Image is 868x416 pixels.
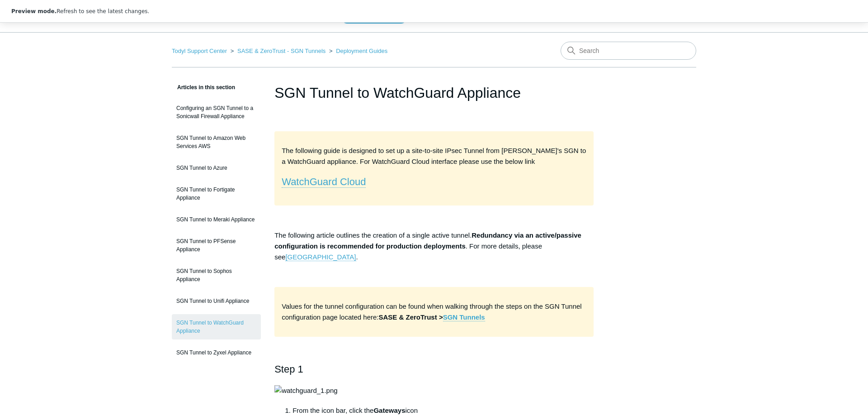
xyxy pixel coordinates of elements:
[282,176,366,188] a: WatchGuard Cloud
[237,48,325,54] a: SASE & ZeroTrust - SGN Tunnels
[274,82,594,104] h1: SGN Tunnel to WatchGuard Appliance
[373,406,405,414] strong: Gateways
[292,405,594,416] li: From the icon bar, click the icon
[274,361,594,377] h2: Step 1
[172,84,235,91] span: Articles in this section
[172,314,261,339] a: SGN Tunnel to WatchGuard Appliance
[11,8,57,14] strong: Preview mode.
[327,48,387,54] li: Deployment Guides
[172,129,261,155] a: SGN Tunnel to Amazon Web Services AWS
[172,181,261,206] a: SGN Tunnel to Fortigate Appliance
[561,42,696,60] input: Search
[172,233,261,258] a: SGN Tunnel to PFSense Appliance
[172,292,261,310] a: SGN Tunnel to Unifi Appliance
[172,263,261,288] a: SGN Tunnel to Sophos Appliance
[172,159,261,177] a: SGN Tunnel to Azure
[443,313,485,321] a: SGN Tunnels
[172,211,261,228] a: SGN Tunnel to Meraki Appliance
[172,344,261,361] a: SGN Tunnel to Zyxel Appliance
[172,48,229,54] li: Todyl Support Center
[282,147,586,165] span: The following guide is designed to set up a site-to-site IPsec Tunnel from [PERSON_NAME]'s SGN to...
[172,48,227,54] a: Todyl Support Center
[336,48,387,54] a: Deployment Guides
[274,231,581,250] strong: Redundancy via an active/passive configuration is recommended for production deployments
[285,253,356,261] a: [GEOGRAPHIC_DATA]
[172,100,261,125] a: Configuring an SGN Tunnel to a Sonicwall Firewall Appliance
[282,301,586,323] p: Values for the tunnel configuration can be found when walking through the steps on the SGN Tunnel...
[11,7,149,15] div: Refresh to see the latest changes.
[379,313,443,321] strong: SASE & ZeroTrust >
[274,230,594,263] p: The following article outlines the creation of a single active tunnel. . For more details, please...
[274,385,337,396] img: watchguard_1.png
[229,48,327,54] li: SASE & ZeroTrust - SGN Tunnels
